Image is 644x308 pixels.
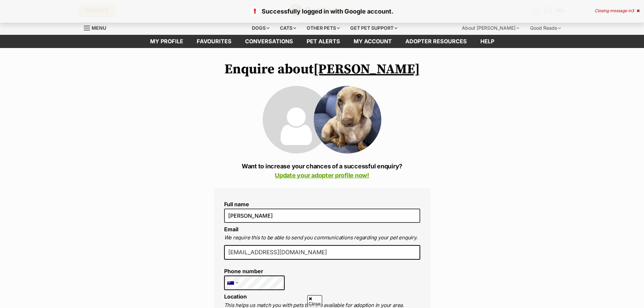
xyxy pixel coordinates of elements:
div: Get pet support [345,21,402,35]
img: Alvin [314,86,381,153]
label: Location [224,293,247,300]
a: Pet alerts [300,35,347,48]
a: Favourites [190,35,238,48]
a: Adopter resources [399,35,474,48]
a: My account [347,35,399,48]
p: Want to increase your chances of a successful enquiry? [214,162,430,180]
span: Close [307,295,322,307]
input: E.g. Jimmy Chew [224,209,420,223]
label: Email [224,226,238,233]
a: Help [474,35,501,48]
label: Full name [224,201,420,207]
a: My profile [143,35,190,48]
p: We require this to be able to send you communications regarding your pet enquiry. [224,234,420,242]
div: Other pets [302,21,344,35]
label: Phone number [224,268,285,274]
a: Update your adopter profile now! [275,172,369,179]
h1: Enquire about [214,62,430,77]
span: Menu [92,25,106,31]
div: Dogs [247,21,274,35]
div: Cats [275,21,301,35]
a: conversations [238,35,300,48]
div: About [PERSON_NAME] [457,21,524,35]
div: Australia: +61 [224,276,240,290]
a: Menu [84,21,111,33]
div: Good Reads [525,21,566,35]
a: [PERSON_NAME] [313,61,420,78]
